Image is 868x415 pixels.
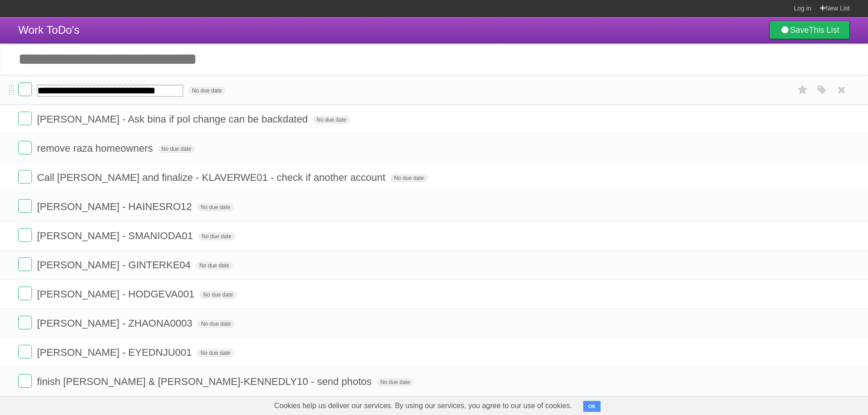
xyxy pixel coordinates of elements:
span: Call [PERSON_NAME] and finalize - KLAVERWE01 - check if another account [37,172,388,183]
span: No due date [377,378,414,386]
label: Done [18,228,32,242]
span: No due date [158,145,195,153]
b: This List [809,26,839,35]
label: Done [18,287,32,300]
span: [PERSON_NAME] - SMANIODA01 [37,230,195,241]
span: No due date [197,349,234,357]
label: Star task [794,82,812,97]
span: No due date [313,116,350,124]
label: Done [18,141,32,154]
label: Done [18,345,32,359]
label: Done [18,316,32,329]
label: Done [18,112,32,125]
span: [PERSON_NAME] - HODGEVA001 [37,288,197,300]
span: No due date [390,174,427,182]
a: SaveThis List [769,21,850,39]
span: remove raza homeowners [37,143,155,154]
label: Done [18,199,32,213]
span: Work ToDo's [18,24,79,36]
span: [PERSON_NAME] - EYEDNJU001 [37,347,194,358]
span: Cookies help us deliver our services. By using our services, you agree to our use of cookies. [265,397,581,415]
span: [PERSON_NAME] - ZHAONA0003 [37,318,195,329]
span: [PERSON_NAME] - HAINESRO12 [37,201,194,212]
span: No due date [200,291,236,299]
span: finish [PERSON_NAME] & [PERSON_NAME]-KENNEDLY10 - send photos [37,376,374,387]
span: No due date [198,232,235,241]
label: Done [18,82,32,96]
span: [PERSON_NAME] - Ask bina if pol change can be backdated [37,113,310,125]
label: Done [18,170,32,184]
label: Done [18,374,32,388]
label: Done [18,257,32,271]
span: No due date [188,87,225,95]
span: No due date [197,320,234,328]
button: OK [583,401,601,412]
span: No due date [196,261,233,270]
span: [PERSON_NAME] - GINTERKE04 [37,259,193,271]
span: No due date [197,203,234,211]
